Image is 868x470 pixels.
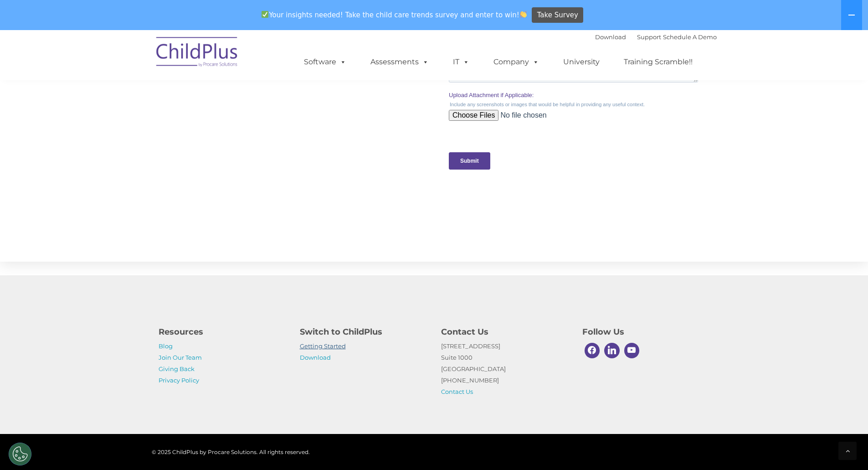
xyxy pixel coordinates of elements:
[258,6,531,24] span: Your insights needed! Take the child care trends survey and enter to win!
[484,53,548,71] a: Company
[159,377,199,384] a: Privacy Policy
[554,53,609,71] a: University
[622,341,642,361] a: Youtube
[595,33,626,41] a: Download
[300,354,331,361] a: Download
[582,325,710,338] h4: Follow Us
[361,53,438,71] a: Assessments
[602,341,622,361] a: Linkedin
[444,53,478,71] a: IT
[595,33,717,41] font: |
[663,33,717,41] a: Schedule A Demo
[127,98,165,104] span: Phone number
[441,341,569,398] p: [STREET_ADDRESS] Suite 1000 [GEOGRAPHIC_DATA] [PHONE_NUMBER]
[159,342,173,350] a: Blog
[159,354,202,361] a: Join Our Team
[520,11,527,18] img: 👏
[9,443,31,465] button: Cookies Settings
[152,449,310,455] span: © 2025 ChildPlus by Procare Solutions. All rights reserved.
[300,325,427,338] h4: Switch to ChildPlus
[441,325,569,338] h4: Contact Us
[262,11,268,18] img: ✅
[532,7,583,23] a: Take Survey
[615,53,702,71] a: Training Scramble!!
[582,341,602,361] a: Facebook
[637,33,661,41] a: Support
[152,31,243,76] img: ChildPlus by Procare Solutions
[441,388,473,395] a: Contact Us
[159,365,195,372] a: Giving Back
[159,325,286,338] h4: Resources
[300,342,346,350] a: Getting Started
[537,7,578,23] span: Take Survey
[127,60,154,67] span: Last name
[295,53,355,71] a: Software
